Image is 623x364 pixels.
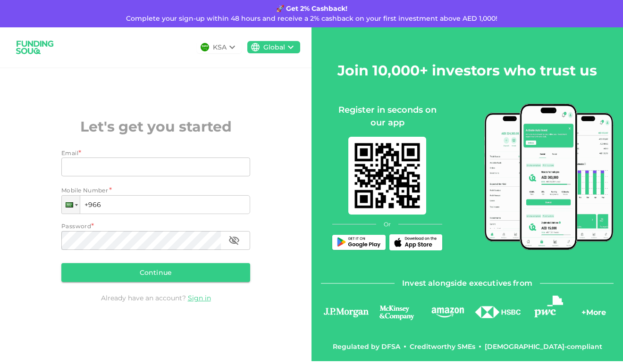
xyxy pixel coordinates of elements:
[430,306,465,318] img: logo
[371,304,422,321] img: logo
[61,116,250,137] h2: Let's get you started
[474,306,522,319] img: logo
[11,35,59,60] img: logo
[392,237,439,248] img: App Store
[581,307,606,323] div: + More
[485,342,602,351] div: [DEMOGRAPHIC_DATA]-compliant
[332,104,442,129] div: Register in seconds on our app
[61,223,91,230] span: Password
[337,60,597,81] h2: Join 10,000+ investors who trust us
[213,42,227,52] div: KSA
[61,231,221,250] input: password
[62,196,80,214] div: Saudi Arabia: + 966
[61,157,240,176] input: email
[201,43,209,51] img: flag-sa.b9a346574cdc8950dd34b50780441f57.svg
[61,186,108,195] span: Mobile Number
[61,195,250,214] input: 1 (702) 123-4567
[61,293,250,303] div: Already have an account?
[321,306,371,319] img: logo
[188,294,211,302] a: Sign in
[410,342,475,351] div: Creditworthy SMEs
[61,149,78,157] span: Email
[61,263,250,282] button: Continue
[402,277,532,290] span: Invest alongside executives from
[263,42,285,52] div: Global
[333,342,400,351] div: Regulated by DFSA
[534,296,563,317] img: logo
[126,14,497,23] span: Complete your sign-up within 48 hours and receive a 2% cashback on your first investment above AE...
[276,4,347,13] strong: 🚀 Get 2% Cashback!
[384,220,391,229] span: Or
[348,137,426,215] img: mobile-app
[484,104,614,250] img: mobile-app
[335,237,382,248] img: Play Store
